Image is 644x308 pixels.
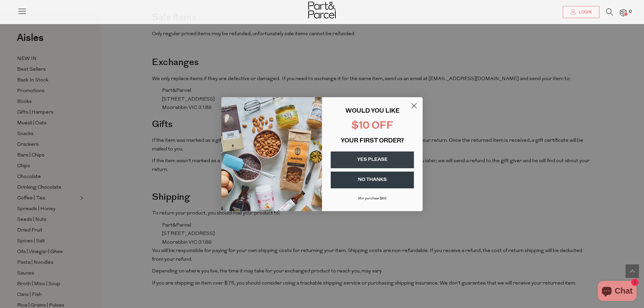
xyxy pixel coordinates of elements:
[331,151,414,168] button: YES PLEASE
[620,9,627,16] a: 0
[352,121,393,131] span: $10 OFF
[358,197,387,200] span: Min purchase $99
[627,9,633,15] span: 0
[408,100,420,112] button: Close dialog
[331,172,414,188] button: NO THANKS
[563,6,599,18] a: Login
[221,97,322,211] img: 43fba0fb-7538-40bc-babb-ffb1a4d097bc.jpeg
[577,9,592,15] span: Login
[341,138,404,144] span: YOUR FIRST ORDER?
[345,108,399,114] span: WOULD YOU LIKE
[308,2,336,18] img: Part&Parcel
[596,281,639,303] inbox-online-store-chat: Shopify online store chat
